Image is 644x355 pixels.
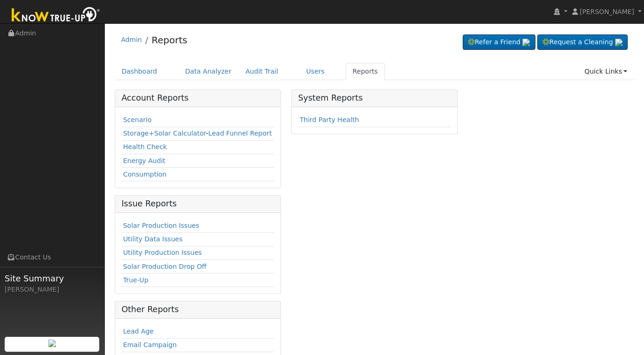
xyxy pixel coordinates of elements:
[298,93,451,103] h5: System Reports
[123,276,148,284] a: True-Up
[122,93,274,103] h5: Account Reports
[123,116,151,123] a: Scenario
[122,305,274,314] h5: Other Reports
[151,34,187,46] a: Reports
[123,263,206,270] a: Solar Production Drop Off
[537,34,628,50] a: Request a Cleaning
[123,171,166,178] a: Consumption
[123,341,177,348] a: Email Campaign
[123,249,202,256] a: Utility Production Issues
[580,8,634,15] span: [PERSON_NAME]
[123,157,165,164] a: Energy Audit
[5,272,100,285] span: Site Summary
[121,36,142,43] a: Admin
[123,235,183,243] a: Utility Data Issues
[300,116,359,123] a: Third Party Health
[208,130,272,137] a: Lead Funnel Report
[239,63,285,80] a: Audit Trail
[346,63,385,80] a: Reports
[123,328,154,335] a: Lead Age
[122,199,274,209] h5: Issue Reports
[7,5,105,26] img: Know True-Up
[178,63,239,80] a: Data Analyzer
[115,63,164,80] a: Dashboard
[5,285,100,294] div: [PERSON_NAME]
[48,340,56,347] img: retrieve
[577,63,634,80] a: Quick Links
[123,222,199,229] a: Solar Production Issues
[299,63,332,80] a: Users
[463,34,535,50] a: Refer a Friend
[123,143,167,150] a: Health Check
[123,130,206,137] a: Storage+Solar Calculator
[615,39,623,46] img: retrieve
[122,127,274,140] td: -
[522,39,530,46] img: retrieve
